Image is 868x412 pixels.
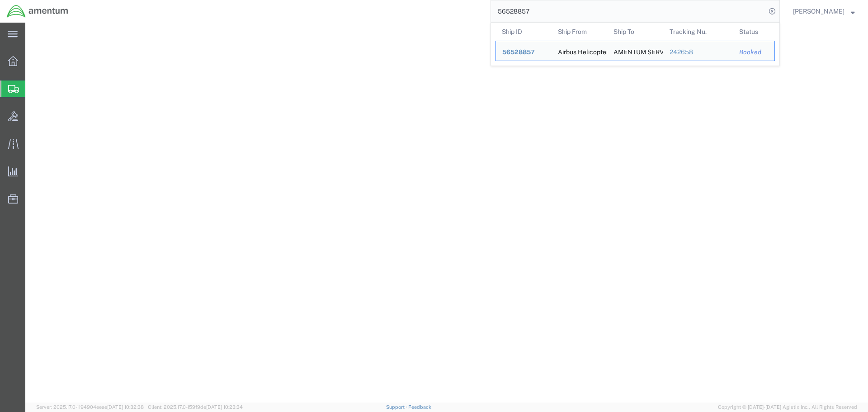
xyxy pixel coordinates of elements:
[495,23,552,41] th: Ship ID
[25,23,868,403] iframe: FS Legacy Container
[502,47,545,57] div: 56528857
[718,403,857,411] span: Copyright © [DATE]-[DATE] Agistix Inc., All Rights Reserved
[733,23,775,41] th: Status
[552,23,608,41] th: Ship From
[502,48,535,56] span: 56528857
[558,41,601,61] div: Airbus Helicopters, Inc
[613,41,657,61] div: AMENTUM SERVICES, INC
[607,23,663,41] th: Ship To
[793,6,844,16] span: Steven Alcott
[793,6,855,17] button: [PERSON_NAME]
[491,0,766,22] input: Search for shipment number, reference number
[36,404,144,410] span: Server: 2025.17.0-1194904eeae
[663,23,733,41] th: Tracking Nu.
[107,404,144,410] span: [DATE] 10:32:38
[206,404,243,410] span: [DATE] 10:23:34
[670,47,727,57] div: 242658
[495,23,779,66] table: Search Results
[386,404,409,410] a: Support
[6,5,69,18] img: logo
[739,47,768,57] div: Booked
[408,404,431,410] a: Feedback
[148,404,243,410] span: Client: 2025.17.0-159f9de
